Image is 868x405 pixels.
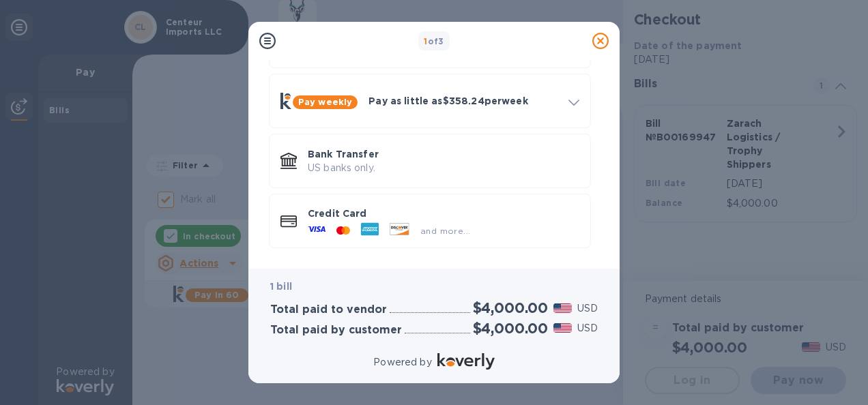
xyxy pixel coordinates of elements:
[473,320,548,337] h2: $4,000.00
[368,94,558,108] p: Pay as little as $358.24 per week
[424,36,427,46] span: 1
[270,303,387,316] h3: Total paid to vendor
[577,301,598,316] p: USD
[424,36,444,46] b: of 3
[553,323,572,333] img: USD
[473,299,548,316] h2: $4,000.00
[308,161,579,175] p: US banks only.
[270,281,292,292] b: 1 bill
[577,321,598,335] p: USD
[420,226,470,236] span: and more...
[298,97,352,107] b: Pay weekly
[270,324,402,337] h3: Total paid by customer
[553,303,572,313] img: USD
[308,147,579,161] p: Bank Transfer
[373,355,431,370] p: Powered by
[437,353,495,370] img: Logo
[308,207,579,220] p: Credit Card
